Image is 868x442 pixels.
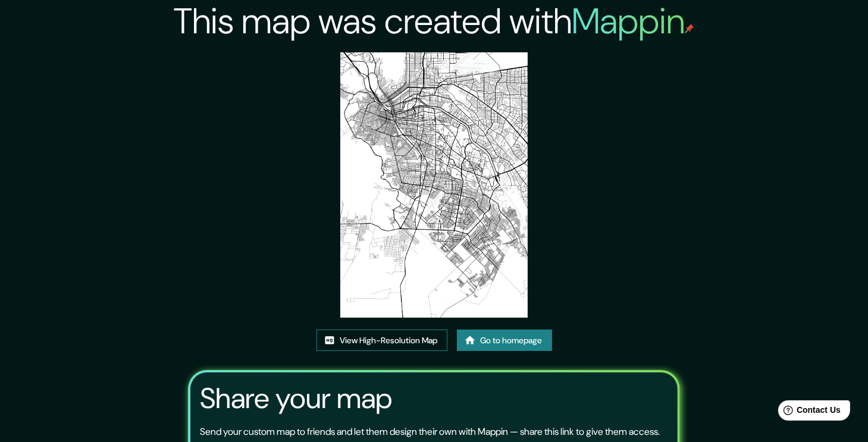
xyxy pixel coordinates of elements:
[200,382,392,415] h3: Share your map
[457,330,552,352] a: Go to homepage
[340,52,528,318] img: created-map
[762,396,855,429] iframe: Help widget launcher
[200,425,660,439] p: Send your custom map to friends and let them design their own with Mappin — share this link to gi...
[685,24,694,33] img: mappin-pin
[317,330,447,352] a: View High-Resolution Map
